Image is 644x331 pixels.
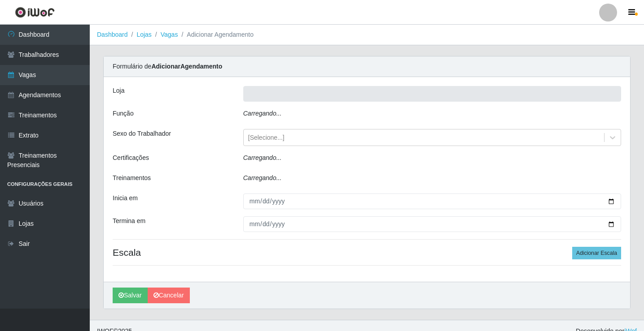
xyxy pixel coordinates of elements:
[113,109,134,118] label: Função
[136,31,151,38] a: Lojas
[243,110,282,117] i: Carregando...
[113,129,171,138] label: Sexo do Trabalhador
[243,174,282,181] i: Carregando...
[90,25,644,45] nav: breadcrumb
[113,173,151,183] label: Treinamentos
[243,216,621,232] input: 00/00/0000
[248,133,285,142] div: [Selecione...]
[97,31,128,38] a: Dashboard
[178,30,254,39] li: Adicionar Agendamento
[113,216,145,226] label: Termina em
[113,288,148,303] button: Salvar
[243,193,621,209] input: 00/00/0000
[161,31,178,38] a: Vagas
[113,153,149,163] label: Certificações
[148,288,190,303] a: Cancelar
[113,247,621,258] h4: Escala
[243,154,282,161] i: Carregando...
[15,7,55,18] img: CoreUI Logo
[572,247,621,259] button: Adicionar Escala
[113,86,124,95] label: Loja
[151,63,222,70] strong: Adicionar Agendamento
[104,56,630,77] div: Formulário de
[113,193,138,203] label: Inicia em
